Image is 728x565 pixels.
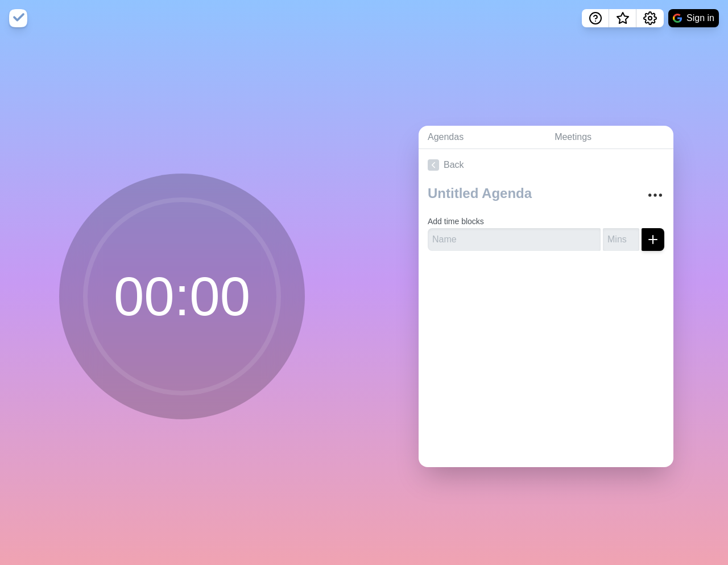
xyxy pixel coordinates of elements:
[419,126,545,149] a: Agendas
[9,9,27,27] img: timeblocks logo
[582,9,609,27] button: Help
[609,9,636,27] button: What’s new
[673,14,682,23] img: google logo
[668,9,719,27] button: Sign in
[545,126,673,149] a: Meetings
[428,228,601,251] input: Name
[644,184,667,207] button: More
[428,217,484,226] label: Add time blocks
[603,228,639,251] input: Mins
[636,9,664,27] button: Settings
[419,149,673,181] a: Back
